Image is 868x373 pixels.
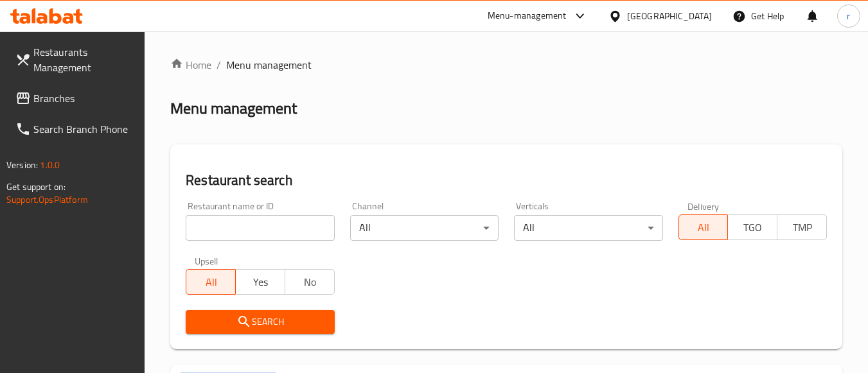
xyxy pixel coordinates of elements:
span: Restaurants Management [33,44,135,75]
a: Home [170,57,211,73]
label: Delivery [687,202,720,211]
button: TMP [777,214,827,240]
a: Restaurants Management [5,37,145,83]
span: Search Branch Phone [33,121,135,137]
nav: breadcrumb [170,57,842,73]
h2: Restaurant search [186,171,827,190]
span: r [847,9,850,23]
span: TMP [783,218,822,237]
span: Search [196,314,324,330]
div: All [514,215,662,241]
span: Yes [241,273,280,291]
span: All [191,273,231,291]
button: All [186,269,236,295]
span: Branches [33,91,135,106]
div: [GEOGRAPHIC_DATA] [627,9,712,23]
label: Upsell [195,256,218,265]
a: Search Branch Phone [5,114,145,144]
span: No [290,273,330,291]
button: TGO [727,214,777,240]
span: All [684,218,723,237]
span: Version: [6,157,38,173]
a: Support.OpsPlatform [6,191,88,208]
button: Yes [235,269,285,295]
span: Menu management [226,57,312,73]
div: All [350,215,499,241]
h2: Menu management [170,98,297,119]
button: No [285,269,335,295]
button: All [678,214,729,240]
span: TGO [733,218,772,237]
li: / [217,57,221,73]
input: Search for restaurant name or ID.. [186,215,334,241]
a: Branches [5,83,145,114]
button: Search [186,310,334,334]
span: Get support on: [6,178,66,195]
span: 1.0.0 [40,157,60,173]
div: Menu-management [488,8,567,24]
